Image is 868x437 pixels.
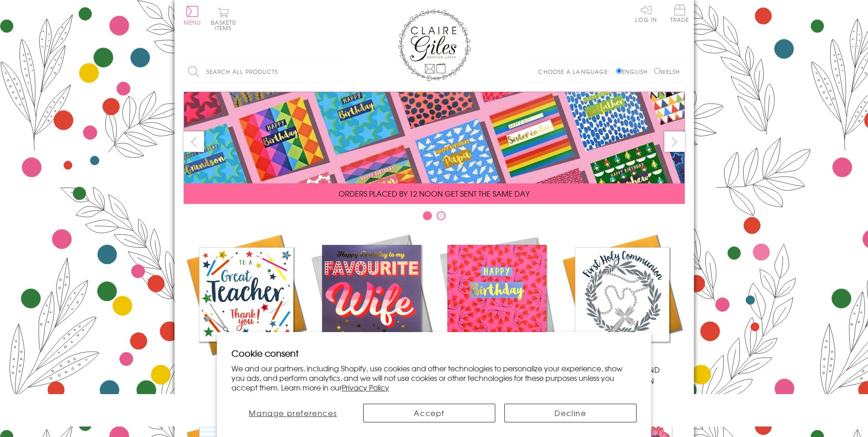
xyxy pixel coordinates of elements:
[339,188,529,199] span: ORDERS PLACED BY 12 NOON GET SENT THE SAME DAY
[184,232,309,375] a: Academic
[249,407,337,418] span: Manage preferences
[616,68,652,76] label: English
[423,211,432,220] button: Carousel Page 1 (Current Slide)
[538,68,614,76] p: Choose a language:
[342,382,389,393] a: Privacy Policy
[560,232,685,386] a: Communion and Confirmation
[231,404,354,422] button: Manage preferences
[504,404,637,422] button: Decline
[664,131,685,152] button: next
[184,62,343,82] input: Search all products
[398,9,471,81] img: Claire Giles Greetings Cards
[231,364,637,392] p: We and our partners, including Shopify, use cookies and other technologies to personalize your ex...
[635,5,657,22] a: Log In
[184,131,204,152] button: prev
[184,18,201,26] span: Menu
[309,232,434,375] a: New Releases
[215,18,236,32] span: 0 items
[437,211,446,220] button: Carousel Page 2
[670,5,689,22] span: Trade
[434,232,560,375] a: Birthdays
[184,211,685,225] div: Carousel Pagination
[363,404,495,422] button: Accept
[654,68,660,74] input: Welsh
[654,68,680,76] label: Welsh
[334,62,343,82] input: Search
[211,7,236,31] button: Basket0 items
[231,347,637,359] h2: Cookie consent
[670,5,689,24] a: Trade
[184,6,201,25] button: Menu
[616,68,622,74] input: English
